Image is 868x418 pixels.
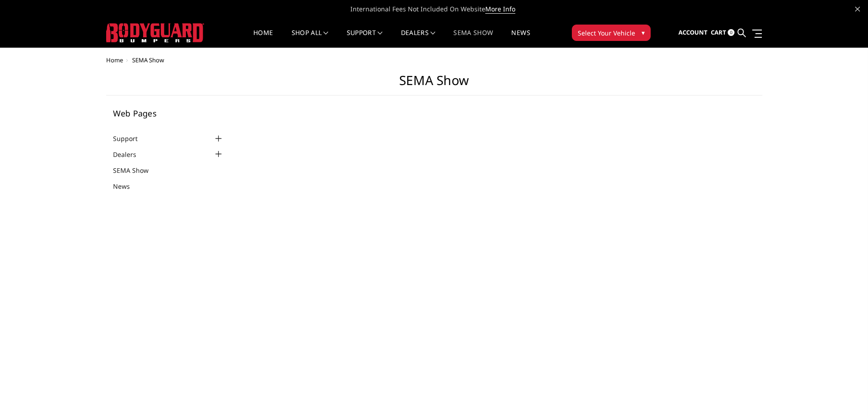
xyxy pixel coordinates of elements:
[253,30,273,47] a: Home
[728,29,734,36] span: 0
[106,23,204,42] img: BODYGUARD BUMPERS
[132,56,164,64] span: SEMA Show
[347,30,383,47] a: Support
[113,134,149,143] a: Support
[711,20,734,45] a: Cart 0
[292,30,329,47] a: shop all
[453,30,493,47] a: SEMA Show
[113,109,224,117] h5: Web Pages
[113,166,160,175] a: SEMA Show
[642,28,645,37] span: ▾
[485,5,515,14] a: More Info
[578,28,635,38] span: Select Your Vehicle
[572,25,651,41] button: Select Your Vehicle
[106,56,123,64] a: Home
[511,30,530,47] a: News
[113,181,141,191] a: News
[113,150,148,159] a: Dealers
[401,30,436,47] a: Dealers
[106,73,762,96] h1: SEMA Show
[711,28,726,36] span: Cart
[678,20,708,45] a: Account
[678,28,708,36] span: Account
